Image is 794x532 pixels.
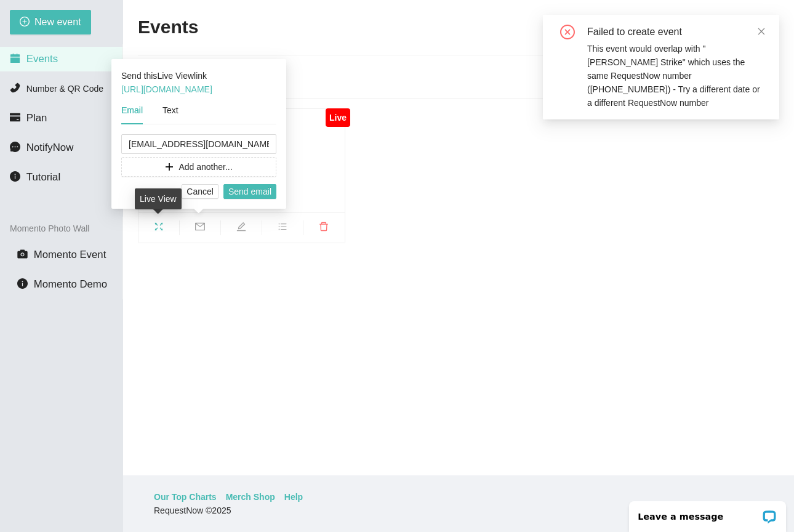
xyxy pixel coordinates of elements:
[26,84,103,94] span: Number & QR Code
[10,112,20,123] span: credit-card
[10,83,20,93] span: phone
[178,160,232,174] span: Add another...
[135,188,182,209] div: Live View
[154,490,217,504] a: Our Top Charts
[26,171,60,183] span: Tutorial
[10,53,20,63] span: calendar
[34,278,107,290] span: Momento Demo
[186,185,214,198] span: Cancel
[162,103,178,117] div: Text
[17,278,28,289] span: info-circle
[121,69,276,83] div: Send this Live View link
[262,222,303,235] span: bars
[20,17,30,28] span: plus-circle
[587,25,764,39] div: Failed to create event
[10,10,91,34] button: plus-circleNew event
[223,184,276,199] button: Send email
[10,171,20,182] span: info-circle
[26,112,47,124] span: Plan
[121,157,276,177] button: plusAdd another...
[757,27,766,36] span: close
[303,222,345,235] span: delete
[621,493,794,532] iframe: LiveChat chat widget
[10,142,20,152] span: message
[17,249,28,259] span: camera
[26,53,58,65] span: Events
[165,163,174,172] span: plus
[34,14,81,30] span: New event
[121,103,143,117] div: Email
[182,184,219,199] button: Cancel
[34,249,106,260] span: Momento Event
[326,108,350,127] div: Live
[121,84,212,94] a: [URL][DOMAIN_NAME]
[154,504,760,517] div: RequestNow © 2025
[226,490,275,504] a: Merch Shop
[587,42,764,110] div: This event would overlap with "[PERSON_NAME] Strike" which uses the same RequestNow number ([PHON...
[228,185,271,198] span: Send email
[284,490,303,504] a: Help
[221,222,262,235] span: edit
[180,222,220,235] span: mail
[138,15,198,40] h2: Events
[138,222,179,235] span: fullscreen
[26,142,73,153] span: NotifyNow
[560,25,575,39] span: close-circle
